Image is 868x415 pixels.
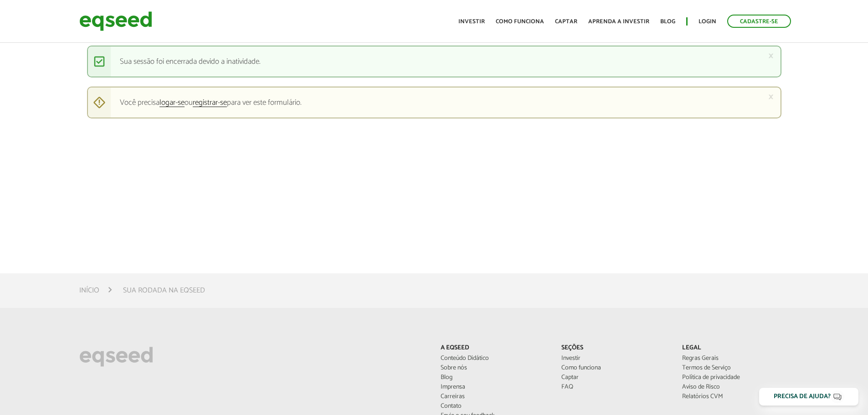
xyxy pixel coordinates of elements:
[441,403,548,410] a: Contato
[682,384,789,390] a: Aviso de Risco
[561,374,668,381] a: Captar
[79,9,152,33] img: EqSeed
[682,374,789,381] a: Política de privacidade
[561,344,668,352] p: Seções
[555,19,577,25] a: Captar
[660,19,675,25] a: Blog
[682,344,789,352] p: Legal
[561,365,668,371] a: Como funciona
[682,355,789,362] a: Regras Gerais
[87,87,781,118] div: Você precisa ou para ver este formulário.
[87,46,781,77] div: Sua sessão foi encerrada devido a inatividade.
[79,344,153,369] img: EqSeed Logo
[768,92,774,102] a: ×
[441,384,548,390] a: Imprensa
[441,394,548,400] a: Carreiras
[159,99,185,107] a: logar-se
[561,355,668,362] a: Investir
[699,19,716,25] a: Login
[441,344,548,352] p: A EqSeed
[561,384,668,390] a: FAQ
[441,355,548,362] a: Conteúdo Didático
[727,15,791,28] a: Cadastre-se
[496,19,544,25] a: Como funciona
[441,374,548,381] a: Blog
[79,287,99,294] a: Início
[193,99,227,107] a: registrar-se
[441,365,548,371] a: Sobre nós
[682,394,789,400] a: Relatórios CVM
[768,51,774,61] a: ×
[682,365,789,371] a: Termos de Serviço
[123,284,205,297] li: Sua rodada na EqSeed
[588,19,649,25] a: Aprenda a investir
[458,19,485,25] a: Investir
